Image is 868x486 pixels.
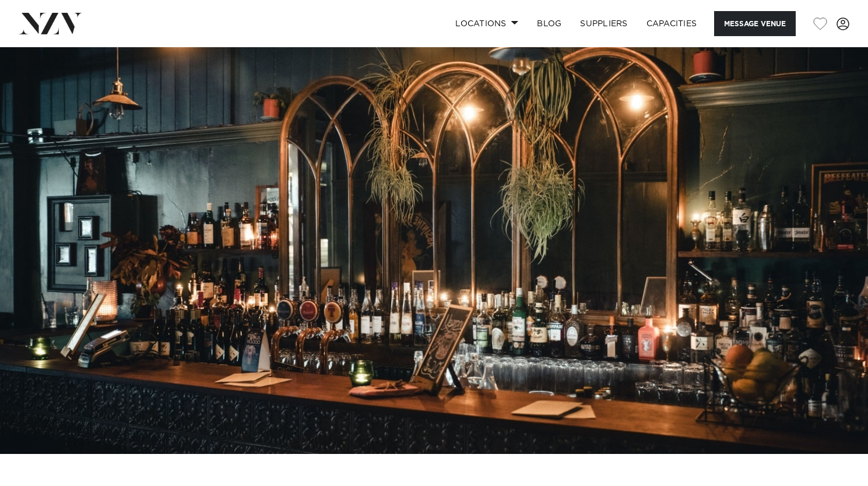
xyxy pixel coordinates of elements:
[571,11,637,36] a: SUPPLIERS
[19,13,82,34] img: nzv-logo.png
[714,11,796,36] button: Message Venue
[637,11,707,36] a: Capacities
[528,11,571,36] a: BLOG
[446,11,528,36] a: Locations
